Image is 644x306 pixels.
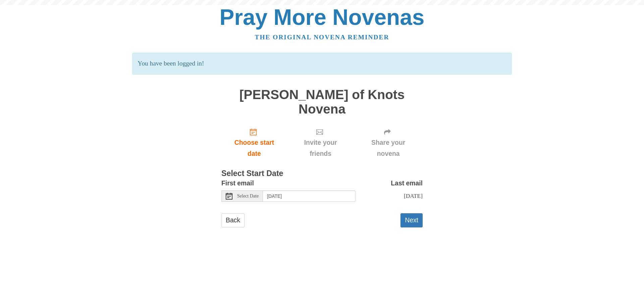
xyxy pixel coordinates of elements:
span: Invite your friends [294,137,347,159]
h1: [PERSON_NAME] of Knots Novena [221,88,423,116]
span: Select Date [237,194,259,199]
span: Choose start date [228,137,280,159]
a: Back [221,213,245,227]
button: Next [400,213,423,227]
h3: Select Start Date [221,169,423,178]
p: You have been logged in! [132,53,512,75]
div: Click "Next" to confirm your start date first. [287,123,354,163]
label: Last email [391,178,423,189]
span: [DATE] [404,192,423,199]
div: Click "Next" to confirm your start date first. [354,123,423,163]
a: Pray More Novenas [220,5,425,30]
a: The original novena reminder [255,34,389,41]
a: Choose start date [221,123,287,163]
span: Share your novena [361,137,416,159]
label: First email [221,178,254,189]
